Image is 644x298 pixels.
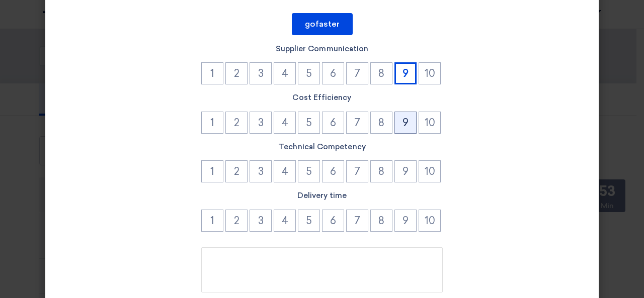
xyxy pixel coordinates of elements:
[292,13,353,35] button: gofaster
[370,62,392,84] button: 8
[225,210,248,232] button: 2
[298,62,320,84] button: 5
[322,112,344,134] button: 6
[394,210,417,232] button: 9
[73,190,571,202] label: Delivery time
[201,160,223,182] button: 1
[201,112,223,134] button: 1
[201,62,223,84] button: 1
[225,160,248,182] button: 2
[225,62,248,84] button: 2
[250,210,272,232] button: 3
[370,112,392,134] button: 8
[250,62,272,84] button: 3
[346,160,368,182] button: 7
[274,112,296,134] button: 4
[394,160,417,182] button: 9
[346,112,368,134] button: 7
[394,62,417,84] button: 9
[370,160,392,182] button: 8
[394,112,417,134] button: 9
[419,112,441,134] button: 10
[225,112,248,134] button: 2
[250,112,272,134] button: 3
[298,210,320,232] button: 5
[274,62,296,84] button: 4
[322,210,344,232] button: 6
[73,92,571,104] label: Cost Efficiency
[419,62,441,84] button: 10
[419,210,441,232] button: 10
[73,141,571,153] label: Technical Competency
[298,160,320,182] button: 5
[346,210,368,232] button: 7
[298,112,320,134] button: 5
[419,160,441,182] button: 10
[370,210,392,232] button: 8
[250,160,272,182] button: 3
[322,62,344,84] button: 6
[346,62,368,84] button: 7
[274,160,296,182] button: 4
[322,160,344,182] button: 6
[73,43,571,55] label: Supplier Communication
[274,210,296,232] button: 4
[201,210,223,232] button: 1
